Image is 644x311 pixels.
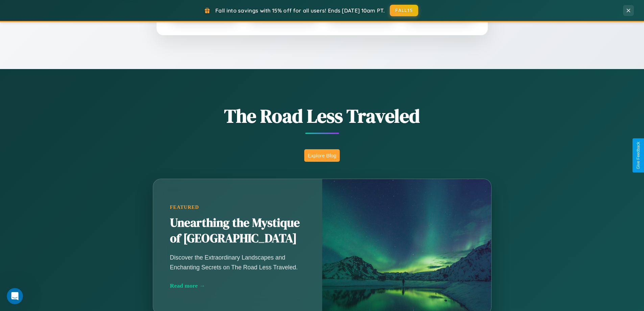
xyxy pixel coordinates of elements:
h2: Unearthing the Mystique of [GEOGRAPHIC_DATA] [170,215,305,246]
button: FALL15 [390,5,418,16]
div: Featured [170,204,305,210]
h1: The Road Less Traveled [119,103,525,129]
p: Discover the Extraordinary Landscapes and Enchanting Secrets on The Road Less Traveled. [170,253,305,272]
div: Give Feedback [636,142,641,169]
button: Explore Blog [304,149,340,162]
iframe: Intercom live chat [7,288,23,304]
div: Read more → [170,282,305,289]
span: Fall into savings with 15% off for all users! Ends [DATE] 10am PT. [215,7,385,14]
